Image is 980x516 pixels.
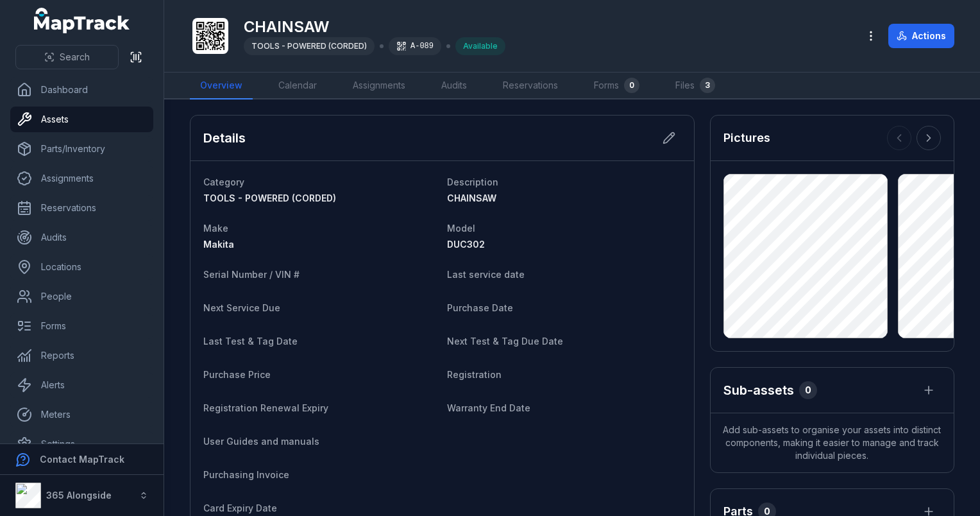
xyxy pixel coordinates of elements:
div: A-089 [389,37,441,55]
h2: Sub-assets [723,381,794,399]
span: Registration Renewal Expiry [203,402,328,413]
h1: CHAINSAW [244,17,505,37]
a: Locations [10,254,153,280]
span: Card Expiry Date [203,503,277,513]
a: MapTrack [34,8,130,33]
div: Available [455,37,505,55]
span: Makita [203,239,234,250]
button: Actions [888,24,954,48]
strong: Contact MapTrack [40,454,124,465]
span: Purchase Price [203,369,271,380]
a: Reservations [493,73,568,99]
a: Calendar [268,73,327,99]
span: Category [203,176,244,187]
a: Assignments [342,73,416,99]
strong: 365 Alongside [46,490,112,501]
span: CHAINSAW [447,193,496,203]
span: Next Test & Tag Due Date [447,336,563,347]
span: Purchase Date [447,302,513,313]
a: Forms0 [584,73,650,99]
a: Reports [10,343,153,368]
a: Parts/Inventory [10,136,153,162]
span: Warranty End Date [447,402,530,413]
a: Forms [10,313,153,339]
a: Dashboard [10,77,153,103]
span: Model [447,223,475,234]
span: Next Service Due [203,302,280,313]
a: Assets [10,107,153,132]
a: Overview [190,73,253,99]
span: Make [203,223,228,234]
span: TOOLS - POWERED (CORDED) [251,41,367,51]
span: Serial Number / VIN # [203,269,300,280]
span: TOOLS - POWERED (CORDED) [203,193,336,203]
button: Search [15,45,119,69]
h2: Details [203,129,246,147]
a: Settings [10,431,153,457]
a: Reservations [10,195,153,221]
a: Files3 [665,73,725,99]
span: User Guides and manuals [203,436,319,447]
span: Last service date [447,269,525,280]
span: Purchasing Invoice [203,469,289,480]
span: Add sub-assets to organise your assets into distinct components, making it easier to manage and t... [711,413,954,472]
span: Description [447,176,498,187]
div: 3 [700,78,715,93]
a: Meters [10,402,153,427]
span: Search [60,51,90,64]
div: 0 [799,381,817,399]
a: People [10,284,153,309]
div: 0 [624,78,639,93]
a: Audits [431,73,477,99]
a: Audits [10,225,153,250]
a: Alerts [10,372,153,398]
a: Assignments [10,166,153,191]
span: Registration [447,369,502,380]
h3: Pictures [723,129,770,147]
span: DUC302 [447,239,485,250]
span: Last Test & Tag Date [203,336,298,347]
